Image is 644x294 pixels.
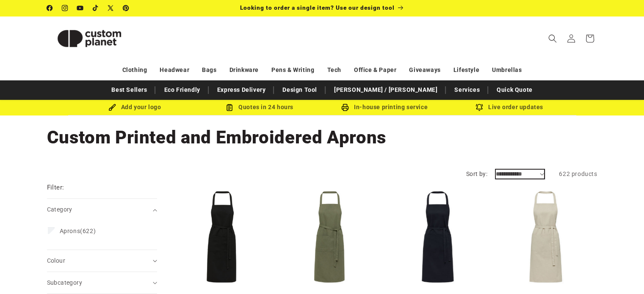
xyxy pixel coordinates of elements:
[108,104,116,111] img: Brush Icon
[327,63,341,77] a: Tech
[160,82,204,97] a: Eco Friendly
[47,250,157,272] summary: Colour (0 selected)
[354,63,396,77] a: Office & Paper
[107,82,151,97] a: Best Sellers
[322,102,447,113] div: In-house printing service
[60,227,96,235] span: (622)
[453,63,479,77] a: Lifestyle
[240,4,395,11] span: Looking to order a single item? Use our design tool
[44,16,135,60] a: Custom Planet
[447,102,572,113] div: Live order updates
[160,63,189,77] a: Headwear
[47,126,597,149] h1: Custom Printed and Embroidered Aprons
[47,206,72,213] span: Category
[278,82,321,97] a: Design Tool
[503,203,644,294] iframe: Chat Widget
[47,19,132,58] img: Custom Planet
[60,228,80,234] span: Aprons
[197,102,322,113] div: Quotes in 24 hours
[409,63,440,77] a: Giveaways
[226,104,233,111] img: Order Updates Icon
[47,199,157,220] summary: Category (0 selected)
[271,63,314,77] a: Pens & Writing
[450,82,484,97] a: Services
[202,63,216,77] a: Bags
[213,82,270,97] a: Express Delivery
[47,257,65,264] span: Colour
[72,102,197,113] div: Add your logo
[47,279,82,286] span: Subcategory
[229,63,259,77] a: Drinkware
[559,170,597,177] span: 622 products
[341,104,349,111] img: In-house printing
[122,63,147,77] a: Clothing
[492,63,522,77] a: Umbrellas
[47,183,64,192] h2: Filter:
[330,82,442,97] a: [PERSON_NAME] / [PERSON_NAME]
[492,82,537,97] a: Quick Quote
[475,104,483,111] img: Order updates
[466,170,487,177] label: Sort by:
[47,272,157,294] summary: Subcategory (0 selected)
[543,29,562,48] summary: Search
